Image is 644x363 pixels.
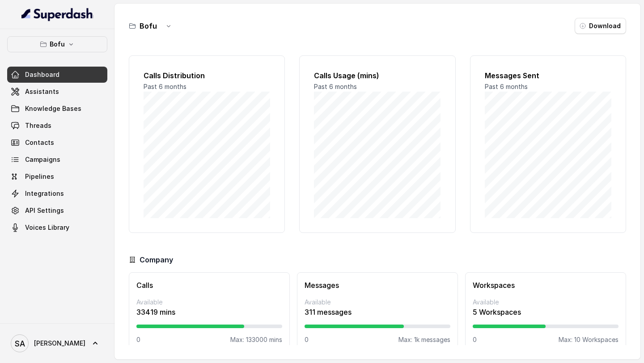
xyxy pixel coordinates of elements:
[314,83,357,90] span: Past 6 months
[473,280,619,291] h3: Workspaces
[7,118,107,134] a: Threads
[144,70,270,81] h2: Calls Distribution
[7,152,107,168] a: Campaigns
[314,70,441,81] h2: Calls Usage (mins)
[7,203,107,219] a: API Settings
[25,189,64,198] span: Integrations
[575,18,626,34] button: Download
[305,280,450,291] h3: Messages
[25,172,54,181] span: Pipelines
[485,83,528,90] span: Past 6 months
[7,36,107,52] button: Bofu
[25,223,69,232] span: Voices Library
[25,155,60,164] span: Campaigns
[25,121,51,130] span: Threads
[7,169,107,185] a: Pipelines
[25,87,59,96] span: Assistants
[140,254,173,265] h3: Company
[136,298,282,307] p: Available
[7,101,107,117] a: Knowledge Bases
[25,138,54,147] span: Contacts
[25,104,81,113] span: Knowledge Bases
[473,307,619,317] p: 5 Workspaces
[305,298,450,307] p: Available
[140,21,157,31] h3: Bofu
[21,7,93,21] img: light.svg
[485,70,611,81] h2: Messages Sent
[50,39,65,50] p: Bofu
[15,339,25,348] text: SA
[25,70,59,79] span: Dashboard
[473,298,619,307] p: Available
[7,84,107,100] a: Assistants
[473,335,477,344] p: 0
[7,135,107,151] a: Contacts
[136,335,140,344] p: 0
[136,307,282,317] p: 33419 mins
[230,335,282,344] p: Max: 133000 mins
[7,67,107,83] a: Dashboard
[136,280,282,291] h3: Calls
[144,83,186,90] span: Past 6 months
[398,335,450,344] p: Max: 1k messages
[34,339,85,348] span: [PERSON_NAME]
[25,206,64,215] span: API Settings
[7,219,107,236] a: Voices Library
[559,335,619,344] p: Max: 10 Workspaces
[305,307,450,317] p: 311 messages
[7,331,107,356] a: [PERSON_NAME]
[305,335,309,344] p: 0
[7,186,107,202] a: Integrations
